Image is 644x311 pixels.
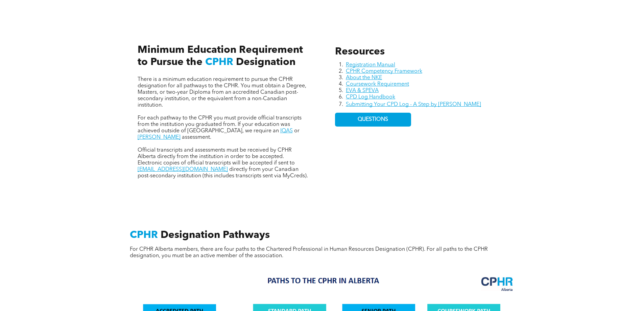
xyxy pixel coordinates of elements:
[294,128,300,134] span: or
[130,230,158,240] span: CPHR
[346,94,395,100] a: CPD Log Handbook
[138,167,228,172] a: [EMAIL_ADDRESS][DOMAIN_NAME]
[346,69,422,74] a: CPHR Competency Framework
[346,88,379,93] a: EVA & SPEVA
[161,230,270,240] span: Designation Pathways
[335,47,385,57] span: Resources
[346,75,382,81] a: About the NKE
[138,115,302,134] span: For each pathway to the CPHR you must provide official transcripts from the institution you gradu...
[130,247,488,259] span: For CPHR Alberta members, there are four paths to the Chartered Professional in Human Resources D...
[236,57,295,67] span: Designation
[358,116,388,123] span: QUESTIONS
[346,102,481,107] a: Submitting Your CPD Log - A Step by [PERSON_NAME]
[182,135,211,140] span: assessment.
[138,45,303,67] span: Minimum Education Requirement to Pursue the
[205,57,233,67] span: CPHR
[346,82,409,87] a: Coursework Requirement
[138,135,181,140] a: [PERSON_NAME]
[280,128,293,134] a: IQAS
[335,113,411,127] a: QUESTIONS
[138,148,295,166] span: Official transcripts and assessments must be received by CPHR Alberta directly from the instituti...
[346,62,395,68] a: Registration Manual
[138,77,306,108] span: There is a minimum education requirement to pursue the CPHR designation for all pathways to the C...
